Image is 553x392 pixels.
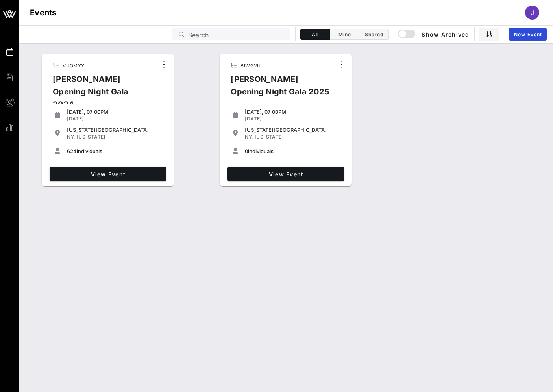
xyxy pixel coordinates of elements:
span: NY, [245,134,253,140]
div: [US_STATE][GEOGRAPHIC_DATA] [245,127,341,133]
a: View Event [227,167,344,181]
button: Shared [359,29,389,40]
span: [US_STATE] [77,134,105,140]
span: View Event [53,171,163,178]
div: [DATE] [245,116,341,122]
span: 624 [67,148,77,154]
span: VUOMYY [63,63,84,68]
span: New Event [514,31,542,37]
span: All [305,31,325,37]
div: J [525,6,539,20]
button: Mine [330,29,359,40]
div: individuals [67,148,163,154]
span: Shared [364,31,384,37]
h1: Events [30,6,57,19]
div: [DATE] [67,116,163,122]
button: All [300,29,330,40]
div: [PERSON_NAME] Opening Night Gala 2025 [224,73,335,104]
div: [US_STATE][GEOGRAPHIC_DATA] [67,127,163,133]
div: [DATE], 07:00PM [245,109,341,115]
div: [DATE], 07:00PM [67,109,163,115]
span: J [531,9,534,17]
div: individuals [245,148,341,154]
span: 0 [245,148,248,154]
span: NY, [67,134,75,140]
a: View Event [50,167,166,181]
div: [PERSON_NAME] Opening Night Gala 2024 [46,73,157,117]
span: [US_STATE] [255,134,283,140]
a: New Event [509,28,547,41]
button: Show Archived [399,27,470,41]
span: Show Archived [399,30,469,39]
span: View Event [231,171,341,178]
span: BIWGVU [240,63,261,68]
span: Mine [335,31,354,37]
